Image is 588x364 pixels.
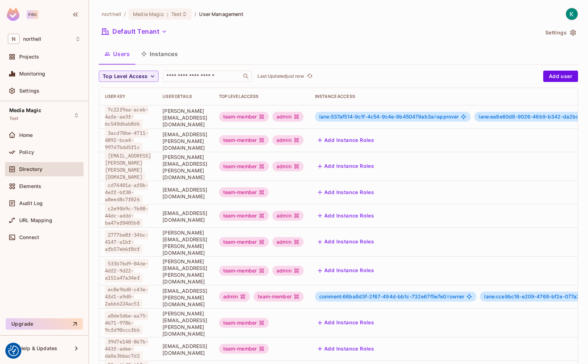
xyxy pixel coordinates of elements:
[19,235,39,240] span: Connect
[99,71,159,82] button: Top Level Access
[19,71,46,77] span: Monitoring
[162,310,207,337] span: [PERSON_NAME][EMAIL_ADDRESS][PERSON_NAME][DOMAIN_NAME]
[105,337,148,360] span: 39d7e148-867b-443f-adee-da0a3b6ac7d2
[272,211,304,221] div: admin
[305,72,314,81] button: refresh
[219,237,269,247] div: team-member
[23,36,41,42] span: Workspace: northell
[219,112,269,122] div: team-member
[199,11,244,17] span: User Management
[315,265,377,276] button: Add Instance Roles
[253,292,304,302] div: team-member
[162,287,207,308] span: [EMAIL_ADDRESS][PERSON_NAME][DOMAIN_NAME]
[272,161,304,171] div: admin
[19,54,39,60] span: Projects
[162,94,207,99] div: User Details
[105,259,148,282] span: 533b76d9-04de-4df2-9d22-a151a47a34ef
[307,73,313,80] span: refresh
[19,132,33,138] span: Home
[272,266,304,276] div: admin
[257,73,304,79] p: Last Updated just now
[219,161,269,171] div: team-member
[8,34,20,44] span: N
[315,161,377,172] button: Add Instance Roles
[315,236,377,248] button: Add Instance Roles
[99,26,170,37] button: Default Tenant
[105,230,148,254] span: 2777be8f-34bc-4147-a1bf-afb57eb6f8df
[166,11,169,17] span: :
[99,45,135,63] button: Users
[315,343,377,354] button: Add Instance Roles
[304,72,314,81] span: Click to refresh data
[105,105,148,128] span: 7c22f9aa-aceb-4afe-ae3f-6c540dbab8d6
[7,8,20,21] img: SReyMgAAAABJRU5ErkJggg==
[162,210,207,223] span: [EMAIL_ADDRESS][DOMAIN_NAME]
[105,94,151,99] div: User Key
[219,187,269,197] div: team-member
[315,187,377,198] button: Add Instance Roles
[19,217,52,223] span: URL Mapping
[162,229,207,256] span: [PERSON_NAME][EMAIL_ADDRESS][PERSON_NAME][DOMAIN_NAME]
[133,11,164,17] span: Media Magic
[105,204,148,227] span: c2e90b9c-7608-44dc-addd-ba47ef0405b8
[105,181,148,204] span: cd74401a-af0b-4eff-bf38-a8eed8c7f026
[219,292,250,302] div: admin
[219,94,304,99] div: Top Level Access
[315,210,377,221] button: Add Instance Roles
[103,72,148,81] span: Top Level Access
[105,151,151,182] span: [EMAIL_ADDRESS][PERSON_NAME][PERSON_NAME][DOMAIN_NAME]
[9,107,41,113] span: Media Magic
[543,71,578,82] button: Add user
[315,317,377,329] button: Add Instance Roles
[105,285,148,308] span: ec8e9bd0-c43e-4fd1-a9d0-2a666224ac51
[542,27,578,38] button: Settings
[319,114,459,120] span: approver
[105,311,148,335] span: a0de5d6e-aa75-4671-9786-9cfd90cccf6b
[319,293,450,299] span: comment:66ba8d3f-2f67-494d-bb1c-732e67f5e7e0
[105,128,148,152] span: 3acd70be-4711-4892-bce4-997d7bdd5f1c
[319,294,465,299] span: owner
[219,211,269,221] div: team-member
[315,134,377,146] button: Add Instance Roles
[447,293,450,299] span: #
[19,200,43,206] span: Audit Log
[162,186,207,200] span: [EMAIL_ADDRESS][DOMAIN_NAME]
[162,107,207,128] span: [PERSON_NAME][EMAIL_ADDRESS][DOMAIN_NAME]
[19,166,42,172] span: Directory
[272,135,304,145] div: admin
[194,11,196,17] li: /
[8,346,19,356] button: Consent Preferences
[162,154,207,181] span: [PERSON_NAME][EMAIL_ADDRESS][PERSON_NAME][DOMAIN_NAME]
[124,11,126,17] li: /
[9,116,18,121] span: Test
[19,183,41,189] span: Elements
[19,149,34,155] span: Policy
[272,112,304,122] div: admin
[162,258,207,285] span: [PERSON_NAME][EMAIL_ADDRESS][PERSON_NAME][DOMAIN_NAME]
[19,88,39,94] span: Settings
[171,11,182,17] span: Test
[162,343,207,356] span: [EMAIL_ADDRESS][DOMAIN_NAME]
[135,45,183,63] button: Instances
[19,346,57,351] span: Help & Updates
[8,346,19,356] img: Revisit consent button
[6,318,83,330] button: Upgrade
[102,11,121,17] span: the active workspace
[219,266,269,276] div: team-member
[319,114,437,120] span: lane:537af514-9c1f-4c54-9c4e-9b450479ab3a
[566,8,578,20] img: Kostia
[219,318,269,328] div: team-member
[162,131,207,151] span: [EMAIL_ADDRESS][PERSON_NAME][DOMAIN_NAME]
[272,237,304,247] div: admin
[219,135,269,145] div: team-member
[434,114,437,120] span: #
[219,344,269,354] div: team-member
[27,10,38,19] div: Pro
